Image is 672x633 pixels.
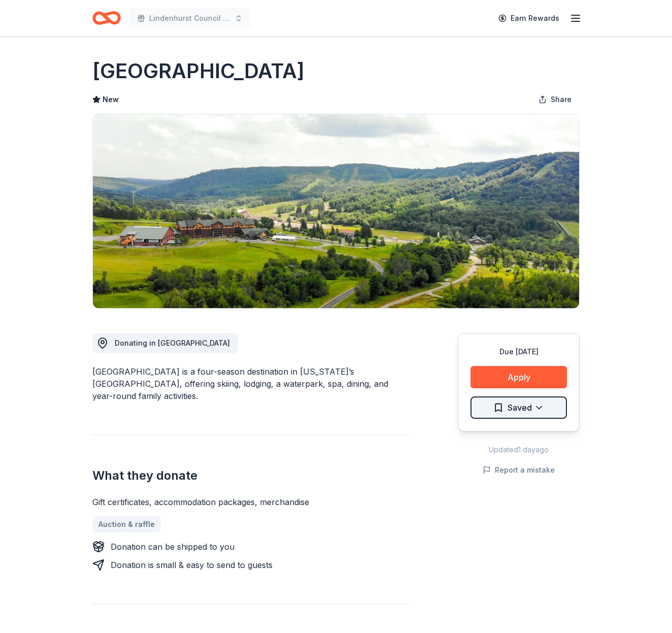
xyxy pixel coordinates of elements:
[92,468,409,484] h2: What they donate
[115,339,230,347] span: Donating in [GEOGRAPHIC_DATA]
[483,464,555,476] button: Report a mistake
[551,93,572,106] span: Share
[92,6,121,30] a: Home
[492,9,565,27] a: Earn Rewards
[471,346,567,358] div: Due [DATE]
[92,496,409,508] div: Gift certificates, accommodation packages, merchandise
[111,541,234,553] div: Donation can be shipped to you
[530,89,580,110] button: Share
[129,8,251,28] button: Lindenhurst Council of PTA's "Bright Futures" Fundraiser
[508,401,532,414] span: Saved
[149,12,230,24] span: Lindenhurst Council of PTA's "Bright Futures" Fundraiser
[92,365,409,402] div: [GEOGRAPHIC_DATA] is a four-season destination in [US_STATE]’s [GEOGRAPHIC_DATA], offering skiing...
[471,396,567,419] button: Saved
[93,114,579,308] img: Image for Greek Peak Mountain Resort
[471,366,567,388] button: Apply
[458,444,580,456] div: Updated 1 day ago
[103,93,119,106] span: New
[111,559,273,571] div: Donation is small & easy to send to guests
[92,516,161,532] a: Auction & raffle
[92,57,305,85] h1: [GEOGRAPHIC_DATA]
